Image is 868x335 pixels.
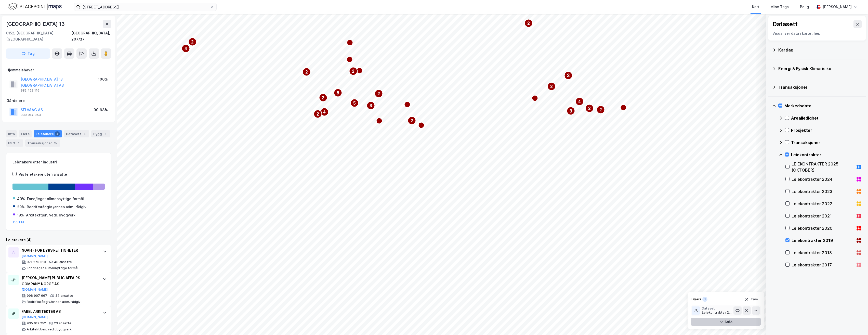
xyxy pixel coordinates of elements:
div: Leietakere etter industri [12,159,105,165]
div: Leiekontrakter 2021 [792,213,854,219]
div: 100% [98,76,108,82]
div: [PERSON_NAME] PUBLIC AFFAIRS COMPANY NORGE AS [22,275,98,287]
div: Map marker [319,94,327,102]
div: Map marker [575,97,584,106]
div: Map marker [404,101,410,108]
div: Fond/legat allmennyttige formål [27,266,78,270]
button: [DOMAIN_NAME] [22,315,48,319]
div: Leiekontrakter 2020 [792,225,854,231]
text: 3 [370,104,372,108]
div: Bolig [800,4,809,10]
div: Map marker [620,105,626,111]
text: 4 [185,46,187,51]
iframe: Chat Widget [843,311,868,335]
div: 4 [55,131,60,136]
div: Map marker [408,117,416,125]
div: Map marker [585,104,594,112]
button: [DOMAIN_NAME] [22,254,48,258]
div: 5 [82,131,87,136]
text: 8 [337,91,339,95]
div: Leietakere (4) [6,237,111,243]
div: 19% [17,212,24,218]
div: Bedriftsrådgiv./annen adm. rådgiv. [27,300,82,304]
div: 40% [17,196,25,202]
div: Transaksjoner [25,139,60,147]
div: 34 ansatte [55,294,73,298]
div: Leiekontrakter [791,152,862,158]
button: Tag [6,48,50,59]
div: Info [6,130,17,137]
div: Map marker [375,89,383,98]
text: 2 [322,96,324,100]
text: 5 [353,101,356,105]
div: Kontrollprogram for chat [843,311,868,335]
div: NOAH - FOR DYRS RETTIGHETER [22,247,98,253]
div: Map marker [564,71,572,80]
text: 4 [578,99,581,104]
div: Map marker [349,67,357,75]
div: [GEOGRAPHIC_DATA] 13 [6,20,66,28]
div: LEIEKONTRAKTER 2025 (OKTOBER) [792,161,854,173]
text: 2 [306,70,308,74]
div: Visualiser data i kartet her. [772,30,862,36]
div: 29% [17,204,25,210]
div: 971 275 510 [27,260,46,264]
div: Map marker [314,110,322,118]
div: [PERSON_NAME] [823,4,852,10]
div: Leiekontrakter 2022 [792,201,854,207]
div: 935 012 252 [27,321,46,325]
text: 3 [570,109,572,113]
div: Map marker [376,118,382,124]
button: [DOMAIN_NAME] [22,288,48,292]
div: Map marker [357,68,363,74]
div: Leietakere [34,130,62,137]
div: Kart [752,4,759,10]
div: 23 ansatte [54,321,71,325]
text: 2 [378,92,380,96]
img: logo.f888ab2527a4732fd821a326f86c7f29.svg [8,2,62,11]
div: Markedsdata [784,103,862,109]
div: Fond/legat allmennyttige formål [27,196,84,202]
div: 1 [16,140,21,146]
div: Eiere [19,130,32,137]
div: Map marker [188,38,196,46]
div: 15 [53,140,58,146]
div: Mine Tags [770,4,789,10]
div: Map marker [547,82,556,91]
div: Layers [691,297,701,301]
div: Vis leietakere uten ansatte [19,171,67,177]
div: Transaksjoner [778,84,862,90]
div: Map marker [418,122,424,128]
div: Leiekontrakter 2024 [792,176,854,182]
div: 982 422 116 [21,88,40,93]
input: Søk på adresse, matrikkel, gårdeiere, leietakere eller personer [80,3,210,11]
div: Datasett [64,130,89,137]
text: 2 [191,40,194,44]
div: Gårdeiere [6,98,111,104]
button: Og 1 til [13,220,24,224]
div: Energi & Fysisk Klimarisiko [778,66,862,72]
div: 48 ansatte [54,260,72,264]
div: FABEL ARKITEKTER AS [22,308,98,315]
div: Map marker [347,56,353,62]
div: 1 [702,297,707,302]
text: 3 [567,73,570,78]
div: Transaksjoner [791,139,862,146]
div: ESG [6,139,23,147]
div: Leiekontrakter 2018 [792,250,854,256]
div: 99.63% [94,107,108,113]
div: Arealledighet [791,115,862,121]
div: Map marker [350,99,359,107]
div: Map marker [303,68,311,76]
div: [GEOGRAPHIC_DATA], 207/37 [71,30,111,42]
div: Map marker [532,95,538,101]
text: 2 [588,106,591,111]
div: Arkitekttjen. vedr. byggverk [26,212,75,218]
div: Map marker [597,106,605,114]
div: Arkitekttjen. vedr. byggverk [27,327,72,331]
div: Leiekontrakter 2019 [792,237,854,243]
div: Hjemmelshaver [6,67,111,73]
div: Kartlag [778,47,862,53]
div: Dataset [702,306,733,311]
div: Leiekontrakter 2017 [792,262,854,268]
